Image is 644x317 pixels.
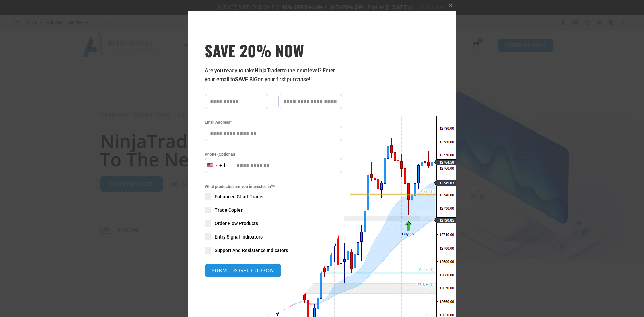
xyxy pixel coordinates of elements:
[205,183,342,190] span: What product(s) are you interested in?
[215,233,263,240] span: Entry Signal Indicators
[205,220,342,227] label: Order Flow Products
[205,247,342,254] label: Support And Resistance Indicators
[205,151,342,158] label: Phone (Optional)
[215,220,258,227] span: Order Flow Products
[215,247,288,254] span: Support And Resistance Indicators
[235,76,258,83] strong: SAVE BIG
[205,41,342,60] span: SAVE 20% NOW
[219,161,226,170] div: +1
[205,119,342,126] label: Email Address
[205,207,342,213] label: Trade Copier
[205,233,342,240] label: Entry Signal Indicators
[205,264,281,277] button: SUBMIT & GET COUPON
[215,193,264,200] span: Enhanced Chart Trader
[215,207,243,213] span: Trade Copier
[205,66,342,84] p: Are you ready to take to the next level? Enter your email to on your first purchase!
[255,67,282,74] strong: NinjaTrader
[205,158,226,173] button: Selected country
[205,193,342,200] label: Enhanced Chart Trader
